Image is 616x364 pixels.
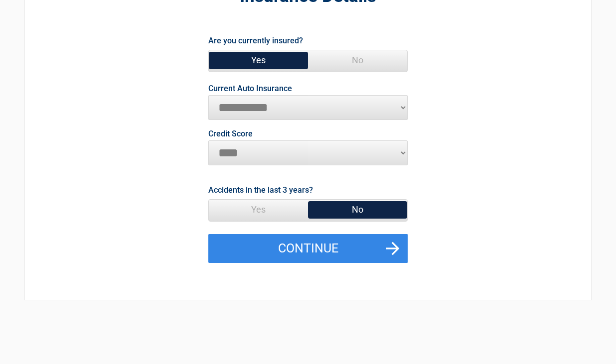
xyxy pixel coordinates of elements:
[209,200,308,220] span: Yes
[308,50,407,70] span: No
[208,183,313,197] label: Accidents in the last 3 years?
[308,200,407,220] span: No
[208,85,292,93] label: Current Auto Insurance
[208,34,303,47] label: Are you currently insured?
[208,130,253,138] label: Credit Score
[209,50,308,70] span: Yes
[208,234,408,263] button: Continue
